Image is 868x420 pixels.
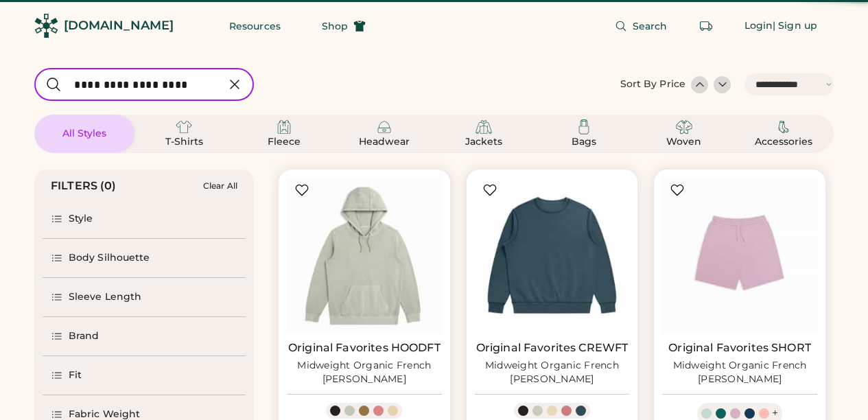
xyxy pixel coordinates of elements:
button: Retrieve an order [692,12,720,40]
img: T-Shirts Icon [176,119,192,135]
div: Sleeve Length [69,290,141,304]
div: Headwear [353,135,415,149]
span: Shop [322,21,348,31]
span: Search [633,21,668,31]
img: Jackets Icon [476,119,492,135]
a: Original Favorites SHORT [668,341,811,355]
div: Woven [653,135,715,149]
img: Original Favorites CREWFT Midweight Organic French Terry Crewneck [475,178,630,333]
div: Clear All [203,181,237,191]
img: Accessories Icon [775,119,792,135]
div: T-Shirts [153,135,215,149]
a: Original Favorites CREWFT [476,341,629,355]
div: Bags [553,135,615,149]
div: FILTERS (0) [51,178,117,194]
div: Fleece [253,135,315,149]
div: Login [744,19,773,33]
img: Rendered Logo - Screens [34,14,58,38]
img: Headwear Icon [376,119,392,135]
div: Midweight Organic French [PERSON_NAME] [287,359,442,386]
img: Woven Icon [676,119,692,135]
img: Original Favorites HOODFT Midweight Organic French Terry Hoodie [287,178,442,333]
div: Accessories [753,135,814,149]
button: Shop [305,12,382,40]
img: Original Favorites SHORT Midweight Organic French Terry Short [662,178,817,333]
button: Resources [213,12,297,40]
div: Body Silhouette [69,251,150,265]
div: | Sign up [773,19,817,33]
div: Sort By Price [620,78,685,91]
div: Fit [69,369,82,382]
div: All Styles [54,127,115,141]
a: Original Favorites HOODFT [288,341,441,355]
div: [DOMAIN_NAME] [64,17,174,34]
img: Bags Icon [576,119,592,135]
img: Fleece Icon [276,119,292,135]
div: Jackets [453,135,515,149]
button: Search [598,12,684,40]
div: Style [69,212,93,226]
div: Midweight Organic French [PERSON_NAME] [475,359,630,386]
div: Brand [69,329,99,343]
div: Midweight Organic French [PERSON_NAME] [662,359,817,386]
